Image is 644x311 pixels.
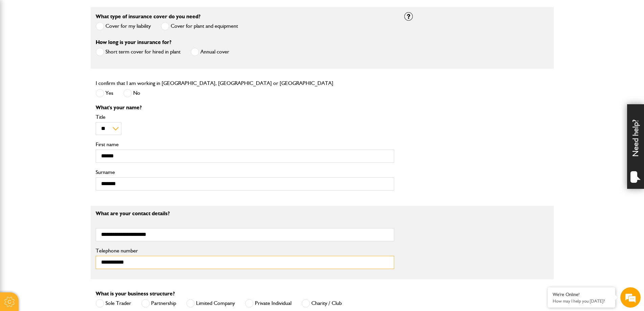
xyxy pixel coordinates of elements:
label: Partnership [141,299,176,308]
div: Need help? [627,104,644,189]
label: First name [96,142,394,147]
label: Title [96,114,394,120]
label: Short term cover for hired in plant [96,48,181,56]
label: Annual cover [191,48,229,56]
label: Yes [96,89,113,97]
label: Charity / Club [302,299,342,308]
div: We're Online! [553,292,610,297]
label: Telephone number [96,248,394,253]
input: Enter your email address [9,83,123,97]
p: How may I help you today? [553,298,610,304]
p: What's your name? [96,105,394,110]
input: Enter your last name [9,63,123,77]
p: What are your contact details? [96,211,394,216]
img: d_20077148190_company_1631870298795_20077148190 [11,38,28,47]
label: Limited Company [186,299,235,308]
label: Sole Trader [96,299,131,308]
label: No [123,89,140,97]
label: What type of insurance cover do you need? [96,14,200,19]
label: Private Individual [245,299,291,308]
label: Cover for plant and equipment [161,22,238,30]
label: How long is your insurance for? [96,40,171,45]
label: Surname [96,170,394,175]
label: What is your business structure? [96,291,175,296]
label: Cover for my liability [96,22,151,30]
input: Enter your phone number [9,103,123,117]
div: Chat with us now [35,38,114,47]
label: I confirm that I am working in [GEOGRAPHIC_DATA], [GEOGRAPHIC_DATA] or [GEOGRAPHIC_DATA] [96,81,333,86]
div: Minimize live chat window [111,3,127,20]
textarea: Type your message and hit 'Enter' [9,123,123,203]
em: Start Chat [92,208,123,218]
